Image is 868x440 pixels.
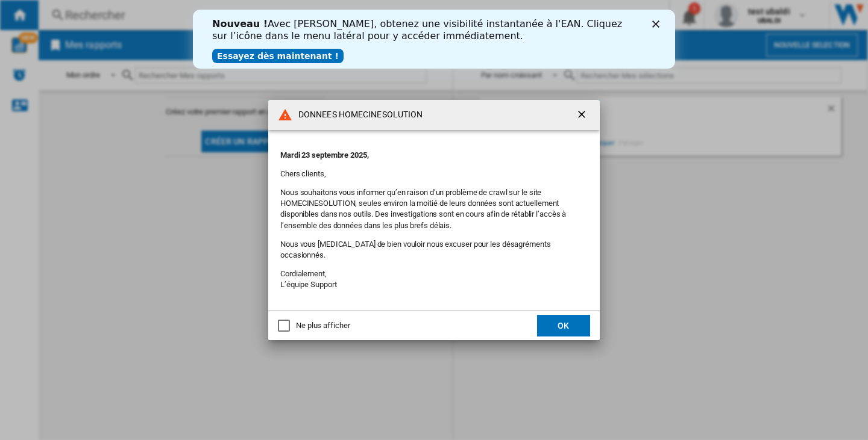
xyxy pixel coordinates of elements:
[571,103,595,127] button: getI18NText('BUTTONS.CLOSE_DIALOG')
[576,108,590,123] ng-md-icon: getI18NText('BUTTONS.CLOSE_DIALOG')
[280,187,588,231] p: Nous souhaitons vous informer qu’en raison d’un problème de crawl sur le site HOMECINESOLUTION, s...
[280,268,588,290] p: Cordialement, L’équipe Support
[280,150,369,160] strong: Mardi 23 septembre 2025,
[296,320,350,331] div: Ne plus afficher
[193,10,675,69] iframe: Intercom live chat bannière
[537,315,590,336] button: OK
[280,169,588,179] p: Chers clients,
[292,109,423,121] h4: DONNEES HOMECINESOLUTION
[278,320,350,332] md-checkbox: Ne plus afficher
[459,11,471,18] div: Fermer
[280,239,588,261] p: Nous vous [MEDICAL_DATA] de bien vouloir nous excuser pour les désagréments occasionnés.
